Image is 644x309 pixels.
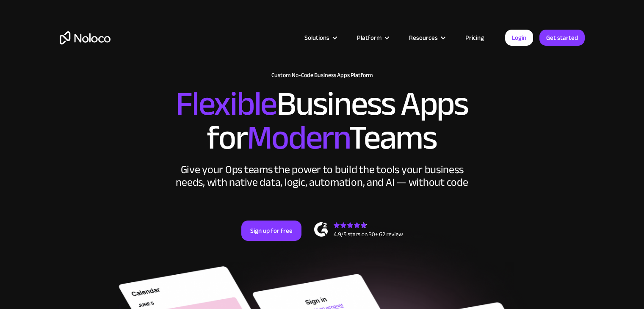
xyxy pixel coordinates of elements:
[409,32,438,43] div: Resources
[247,106,349,169] span: Modern
[304,32,329,43] div: Solutions
[241,221,301,241] a: Sign up for free
[539,30,585,46] a: Get started
[346,32,398,43] div: Platform
[455,32,495,43] a: Pricing
[398,32,455,43] div: Resources
[176,72,276,135] span: Flexible
[60,31,111,44] a: home
[505,30,533,46] a: Login
[174,163,470,189] div: Give your Ops teams the power to build the tools your business needs, with native data, logic, au...
[294,32,346,43] div: Solutions
[60,87,585,155] h2: Business Apps for Teams
[357,32,381,43] div: Platform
